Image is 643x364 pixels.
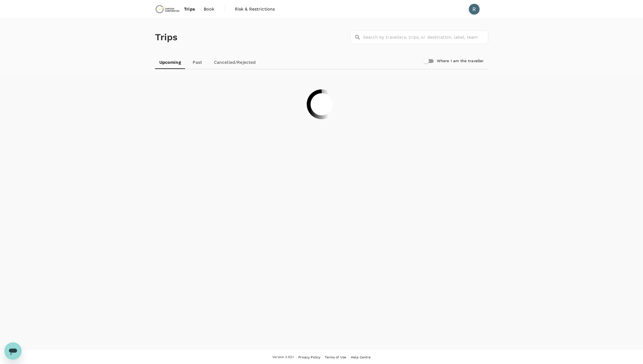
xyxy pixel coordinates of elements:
[298,355,320,359] span: Privacy Policy
[272,355,294,360] span: Version 3.52.1
[184,6,195,12] span: Trips
[363,31,488,44] input: Search by travellers, trips, or destination, label, team
[210,56,260,69] a: Cancelled/Rejected
[185,56,210,69] a: Past
[4,342,22,360] iframe: Button to launch messaging window
[325,355,346,359] span: Terms of Use
[351,355,371,359] span: Help Centre
[155,3,180,15] img: Chrysos Corporation
[204,6,215,12] span: Book
[298,354,320,360] a: Privacy Policy
[469,4,480,15] div: R
[155,19,178,56] h1: Trips
[155,56,185,69] a: Upcoming
[351,354,371,360] a: Help Centre
[325,354,346,360] a: Terms of Use
[235,6,275,12] span: Risk & Restrictions
[437,58,484,64] h6: Where I am the traveller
